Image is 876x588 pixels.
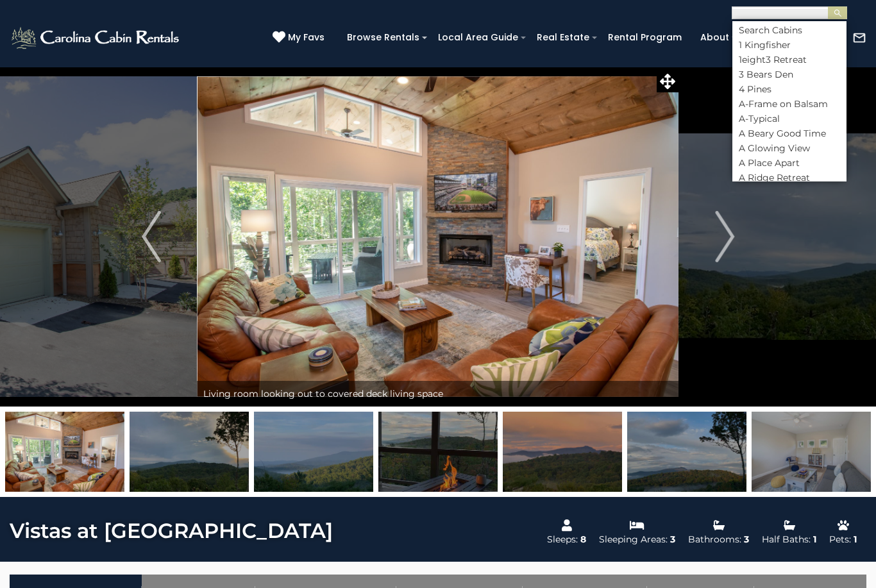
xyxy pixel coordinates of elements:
[341,28,426,47] a: Browse Rentals
[432,28,525,47] a: Local Area Guide
[852,31,866,45] img: mail-regular-white.png
[254,412,373,492] img: 163271355
[288,31,324,44] span: My Favs
[503,412,622,492] img: 163271357
[106,67,197,407] button: Previous
[378,412,498,492] img: 163271356
[732,172,847,183] li: A Ridge Retreat
[715,211,734,262] img: arrow
[5,412,124,492] img: 163271354
[732,128,847,139] li: A Beary Good Time
[732,157,847,169] li: A Place Apart
[10,25,183,51] img: White-1-2.png
[732,54,847,65] li: 1eight3 Retreat
[694,28,736,47] a: About
[627,412,746,492] img: 163271358
[732,98,847,110] li: A-Frame on Balsam
[530,28,596,47] a: Real Estate
[679,67,770,407] button: Next
[732,142,847,154] li: A Glowing View
[732,83,847,95] li: 4 Pines
[732,69,847,80] li: 3 Bears Den
[142,211,161,262] img: arrow
[732,24,847,36] li: Search Cabins
[732,39,847,51] li: 1 Kingfisher
[752,412,871,492] img: 163271359
[602,28,688,47] a: Rental Program
[197,381,678,407] div: Living room looking out to covered deck living space
[273,31,328,45] a: My Favs
[130,412,249,492] img: 163271353
[732,113,847,124] li: A-Typical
